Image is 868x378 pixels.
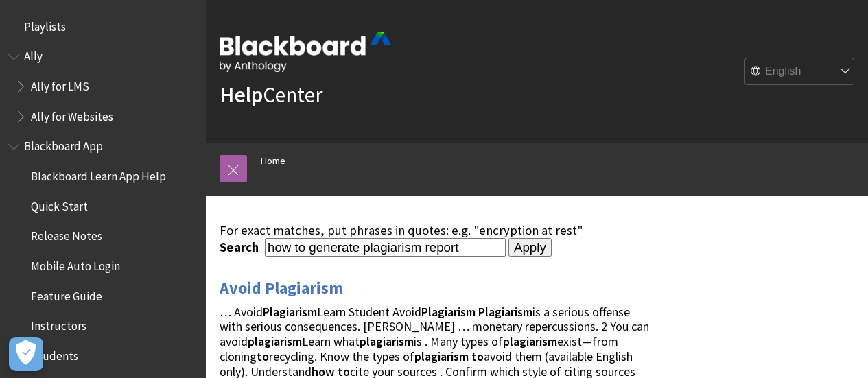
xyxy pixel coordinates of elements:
nav: Book outline for Anthology Ally Help [8,45,198,128]
a: Avoid Plagiarism [220,277,343,299]
strong: to [257,349,269,364]
a: HelpCenter [220,81,322,108]
img: Blackboard by Anthology [220,32,391,72]
span: Feature Guide [31,285,102,303]
nav: Book outline for Playlists [8,15,198,38]
strong: Plagiarism [263,304,317,320]
strong: Plagiarism [421,304,476,320]
select: Site Language Selector [745,58,855,86]
span: Ally for LMS [31,75,89,93]
strong: plagiarism [248,333,302,349]
span: Ally [24,45,43,64]
button: Open Preferences [9,337,43,371]
span: Blackboard Learn App Help [31,165,166,183]
strong: Help [220,81,263,108]
span: Quick Start [31,195,88,213]
label: Search [220,239,262,255]
div: For exact matches, put phrases in quotes: e.g. "encryption at rest" [220,223,651,238]
a: Home [261,152,285,169]
span: Ally for Websites [31,105,113,123]
span: Instructors [31,315,86,333]
span: Blackboard App [24,135,103,154]
span: Mobile Auto Login [31,255,120,273]
span: Release Notes [31,225,102,244]
input: Apply [508,238,552,257]
span: Students [31,344,78,363]
span: Playlists [24,15,66,34]
strong: to [471,349,484,364]
strong: Plagiarism [478,304,532,320]
strong: plagiarism [360,333,414,349]
strong: plagiarism [414,349,469,364]
strong: plagiarism [503,333,557,349]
